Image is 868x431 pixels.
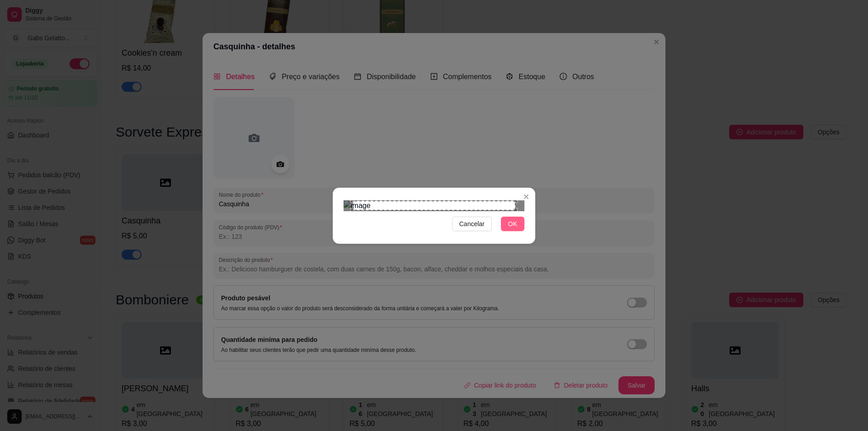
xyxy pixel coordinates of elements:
button: Close [519,189,533,204]
button: OK [501,217,524,231]
span: OK [508,219,517,229]
button: Cancelar [452,217,492,231]
img: image [344,200,524,211]
div: Use the arrow keys to move the crop selection area [353,201,515,211]
span: Cancelar [459,219,485,229]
